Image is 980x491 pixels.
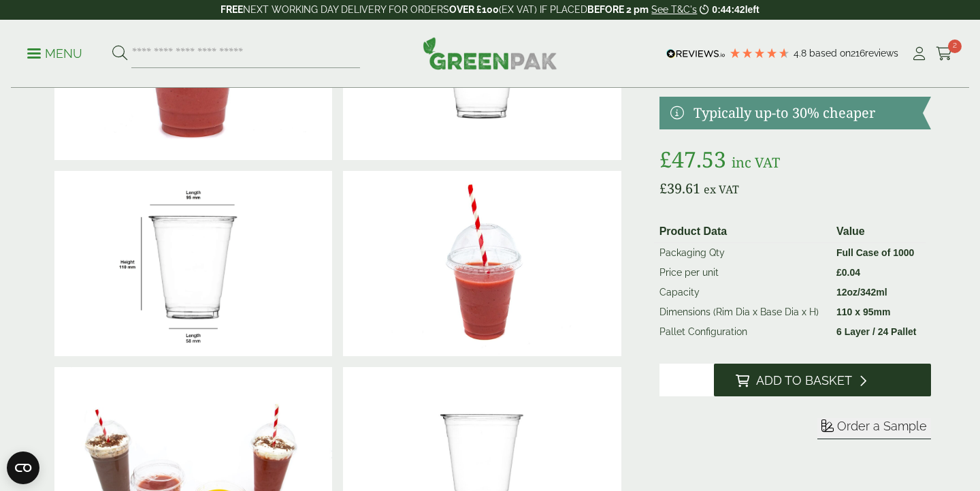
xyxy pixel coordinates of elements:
strong: Full Case of 1000 [836,247,914,258]
span: 4.8 [794,48,809,59]
strong: 6 Layer / 24 Pallet [836,326,917,337]
strong: 12oz/342ml [836,287,887,298]
span: 2 [948,39,962,53]
td: Pallet Configuration [654,322,831,342]
th: Product Data [654,221,831,243]
strong: BEFORE 2 pm [587,4,649,15]
span: Add to Basket [756,373,852,388]
td: Price per unit [654,263,831,283]
i: Cart [936,47,953,61]
span: 0:44:42 [712,4,745,15]
span: 216 [851,48,865,59]
td: Dimensions (Rim Dia x Base Dia x H) [654,302,831,322]
button: Open CMP widget [7,452,39,484]
a: See T&C's [651,4,697,15]
button: Order a Sample [817,418,931,439]
span: £ [659,144,672,174]
strong: FREE [220,4,243,15]
bdi: 0.04 [836,267,860,278]
span: £ [836,267,842,278]
span: Based on [809,48,851,59]
img: GreenPak Supplies [423,37,557,69]
strong: OVER £100 [449,4,499,15]
span: reviews [865,48,898,59]
bdi: 39.61 [659,179,700,197]
span: ex VAT [704,182,739,197]
td: Capacity [654,283,831,302]
th: Value [831,221,926,243]
bdi: 47.53 [659,144,726,174]
span: Order a Sample [837,419,927,433]
span: £ [659,179,667,197]
img: 12oz Smoothie [54,171,332,356]
a: 2 [936,44,953,64]
img: 12oz PET Smoothie Cup With Raspberry Smoothie With Domed Lid With Hole And Straw [343,171,621,356]
span: left [745,4,759,15]
p: Menu [27,46,82,62]
a: Menu [27,46,82,59]
i: My Account [911,47,928,61]
img: REVIEWS.io [666,49,725,59]
div: 4.79 Stars [729,47,790,59]
td: Packaging Qty [654,242,831,263]
strong: 110 x 95mm [836,306,890,317]
span: inc VAT [732,153,780,172]
button: Add to Basket [714,364,931,396]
